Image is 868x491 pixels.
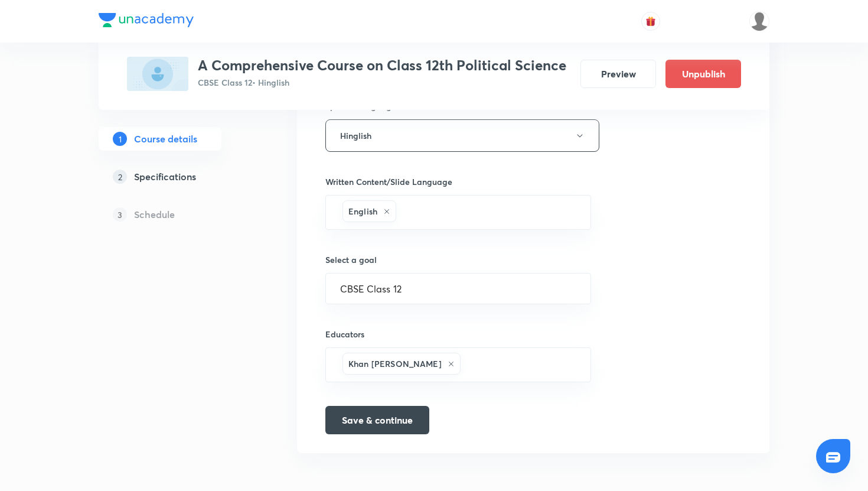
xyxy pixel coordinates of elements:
img: avatar [645,16,656,27]
button: Unpublish [665,60,741,88]
button: Save & continue [325,406,429,434]
h6: Khan [PERSON_NAME] [348,357,442,370]
h5: Course details [134,132,197,146]
h6: Select a goal [325,253,591,266]
p: 3 [113,207,127,222]
button: avatar [641,12,660,31]
h5: Specifications [134,170,196,184]
p: 1 [113,132,127,146]
img: Muzzamil [749,11,769,31]
img: E55A503C-0857-4C46-B400-CC48BBA384DC_plus.png [127,57,188,91]
p: CBSE Class 12 • Hinglish [198,76,566,89]
a: 2Specifications [99,165,259,188]
button: Hinglish [325,119,599,152]
input: Select a goal [340,283,576,294]
h6: English [348,205,377,217]
h6: Educators [325,328,591,340]
h5: Schedule [134,207,175,222]
img: Company Logo [99,13,194,27]
p: 2 [113,170,127,184]
h6: Written Content/Slide Language [325,175,591,188]
h3: A Comprehensive Course on Class 12th Political Science [198,57,566,74]
button: Open [584,288,586,290]
button: Preview [580,60,656,88]
button: Open [584,364,586,366]
button: Open [584,212,586,214]
a: Company Logo [99,13,194,30]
